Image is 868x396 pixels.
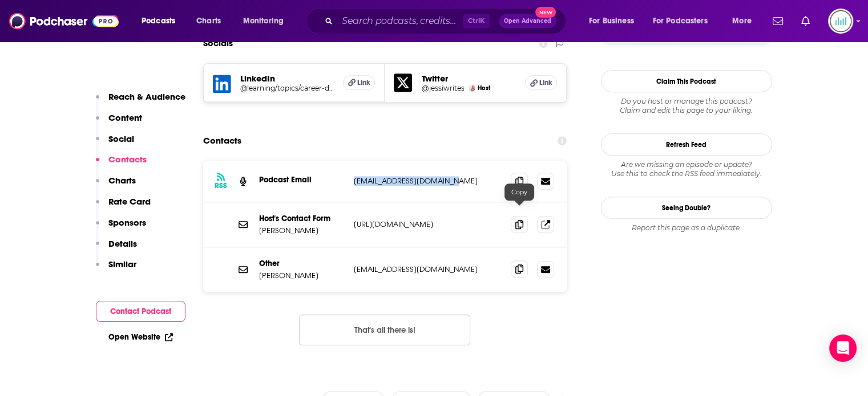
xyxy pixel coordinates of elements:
p: Charts [108,175,136,186]
button: Nothing here. [299,315,470,345]
a: @learning/topics/career-development-5 [240,84,334,92]
button: Sponsors [96,217,146,238]
h3: RSS [215,181,227,190]
button: Content [96,112,142,133]
h5: LinkedIn [240,73,334,84]
div: Report this page as a duplicate. [601,223,772,232]
div: Search podcasts, credits, & more... [317,8,577,34]
span: Open Advanced [504,18,551,24]
button: open menu [134,12,190,30]
p: Podcast Email [259,175,345,185]
p: [EMAIL_ADDRESS][DOMAIN_NAME] [354,176,502,186]
button: Rate Card [96,196,151,217]
h5: Twitter [421,73,516,84]
p: Contacts [108,154,147,165]
p: Host's Contact Form [259,214,345,223]
a: Charts [189,12,228,30]
h2: Contacts [203,130,241,152]
span: Link [539,78,552,87]
button: open menu [581,12,648,30]
img: Podchaser - Follow, Share and Rate Podcasts [9,10,119,32]
button: Contacts [96,154,147,175]
p: Sponsors [108,217,146,228]
h2: Socials [203,32,233,54]
button: Contact Podcast [96,301,185,322]
a: @jessiwrites [421,84,464,92]
p: Reach & Audience [108,91,185,102]
button: Similar [96,259,136,280]
span: Charts [196,13,221,29]
button: open menu [235,12,298,30]
p: Similar [108,259,136,270]
p: Details [108,238,137,249]
a: Show notifications dropdown [797,11,814,31]
span: New [535,7,556,18]
a: Link [525,75,557,90]
p: Content [108,112,142,123]
button: Charts [96,175,136,196]
button: Claim This Podcast [601,70,772,92]
div: Copy [504,183,534,201]
button: Refresh Feed [601,133,772,156]
input: Search podcasts, credits, & more... [337,12,463,30]
img: Jessi Hempel [469,85,475,91]
span: Host [478,84,490,92]
button: Details [96,238,137,259]
button: Social [96,133,134,154]
button: open menu [645,12,724,30]
span: Monitoring [243,13,284,29]
p: Other [259,259,345,268]
p: [EMAIL_ADDRESS][DOMAIN_NAME] [354,264,502,274]
button: Reach & Audience [96,91,185,112]
span: More [732,13,752,29]
div: Are we missing an episode or update? Use this to check the RSS feed immediately. [601,160,772,178]
p: [PERSON_NAME] [259,271,345,280]
span: Podcasts [142,13,175,29]
a: Open Website [108,332,173,342]
span: For Podcasters [653,13,708,29]
span: For Business [589,13,634,29]
button: Open AdvancedNew [499,14,556,28]
button: open menu [724,12,766,30]
a: Link [343,75,375,90]
span: Do you host or manage this podcast? [601,97,772,106]
a: Show notifications dropdown [768,11,788,31]
span: Ctrl K [463,14,490,28]
div: Claim and edit this page to your liking. [601,97,772,115]
p: [URL][DOMAIN_NAME] [354,219,502,229]
p: Rate Card [108,196,151,207]
img: User Profile [828,9,853,34]
a: Seeing Double? [601,197,772,219]
p: [PERSON_NAME] [259,226,345,235]
span: Logged in as podglomerate [828,9,853,34]
div: Open Intercom Messenger [829,334,857,362]
span: Link [357,78,370,87]
p: Social [108,133,134,144]
button: Show profile menu [828,9,853,34]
